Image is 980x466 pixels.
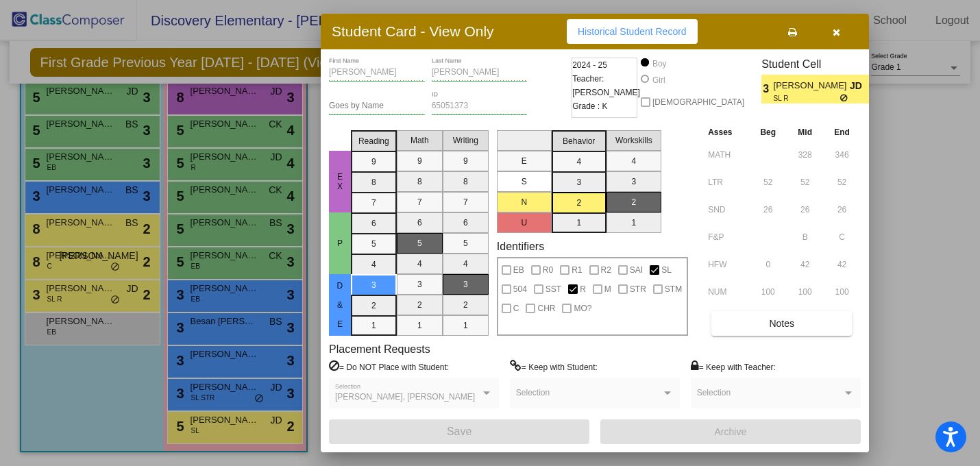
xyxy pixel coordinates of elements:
[332,23,494,40] h3: Student Card - View Only
[567,19,698,44] button: Historical Student Record
[537,300,555,317] span: CHR
[652,58,667,70] div: Boy
[572,58,607,72] span: 2024 - 25
[334,281,346,329] span: D & E
[329,101,425,111] input: goes by name
[630,262,643,278] span: SAI
[708,145,746,165] input: assessment
[869,81,881,97] span: 2
[823,125,861,140] th: End
[774,79,850,93] span: [PERSON_NAME]
[513,262,524,278] span: EB
[708,227,746,247] input: assessment
[513,300,519,317] span: C
[665,281,682,297] span: STM
[329,343,430,356] label: Placement Requests
[334,172,346,191] span: EX
[850,79,869,93] span: JD
[334,238,346,248] span: P
[749,125,787,140] th: Beg
[761,58,881,71] h3: Student Cell
[329,360,449,373] label: = Do NOT Place with Student:
[578,26,687,37] span: Historical Student Record
[708,199,746,220] input: assessment
[447,426,471,437] span: Save
[513,281,527,297] span: 504
[574,300,591,317] span: MO?
[432,101,528,111] input: Enter ID
[769,318,794,329] span: Notes
[600,419,861,444] button: Archive
[715,426,747,437] span: Archive
[580,281,586,297] span: R
[652,74,665,86] div: Girl
[708,254,746,275] input: assessment
[572,72,640,99] span: Teacher: [PERSON_NAME]
[543,262,553,278] span: R0
[497,240,544,253] label: Identifiers
[630,281,646,297] span: STR
[708,172,746,193] input: assessment
[787,125,823,140] th: Mid
[705,125,749,140] th: Asses
[335,392,475,402] span: [PERSON_NAME], [PERSON_NAME]
[572,262,582,278] span: R1
[601,262,611,278] span: R2
[510,360,598,373] label: = Keep with Student:
[604,281,611,297] span: M
[708,282,746,302] input: assessment
[774,93,840,103] span: SL R
[652,94,744,110] span: [DEMOGRAPHIC_DATA]
[691,360,776,373] label: = Keep with Teacher:
[761,81,773,97] span: 3
[546,281,561,297] span: SST
[661,262,672,278] span: SL
[329,419,589,444] button: Save
[711,311,852,336] button: Notes
[572,99,607,113] span: Grade : K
